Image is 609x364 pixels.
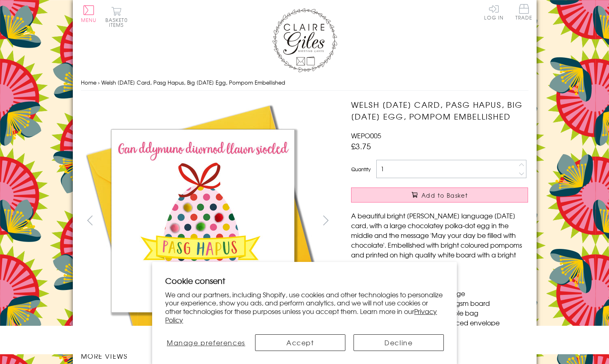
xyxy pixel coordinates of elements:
span: Manage preferences [167,338,245,347]
button: Accept [255,334,345,351]
p: A beautiful bright [PERSON_NAME] language [DATE] card, with a large chocolatey polka-dot egg in t... [351,211,528,269]
span: WEPO005 [351,131,381,140]
nav: breadcrumbs [81,74,528,91]
span: Welsh [DATE] Card, Pasg Hapus, Big [DATE] Egg, Pompom Embellished [101,78,285,86]
button: Manage preferences [165,334,247,351]
span: › [98,78,100,86]
button: prev [81,211,99,229]
a: Trade [515,4,533,22]
button: Decline [354,334,444,351]
button: next [317,211,335,229]
h3: More views [81,351,335,361]
a: Log In [484,4,504,20]
button: Basket0 items [105,7,128,27]
span: £3.75 [351,140,371,152]
span: Add to Basket [421,191,468,199]
a: Home [81,78,96,86]
img: Welsh Easter Card, Pasg Hapus, Big Easter Egg, Pompom Embellished [81,99,325,343]
img: Claire Giles Greetings Cards [272,8,337,72]
a: Privacy Policy [165,306,437,325]
h1: Welsh [DATE] Card, Pasg Hapus, Big [DATE] Egg, Pompom Embellished [351,99,528,122]
button: Add to Basket [351,187,528,203]
label: Quantity [351,166,371,173]
h2: Cookie consent [165,275,444,286]
span: Trade [515,4,533,20]
button: Menu [81,5,97,22]
p: We and our partners, including Shopify, use cookies and other technologies to personalize your ex... [165,290,444,324]
span: 0 items [109,16,128,28]
span: Menu [81,16,97,24]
